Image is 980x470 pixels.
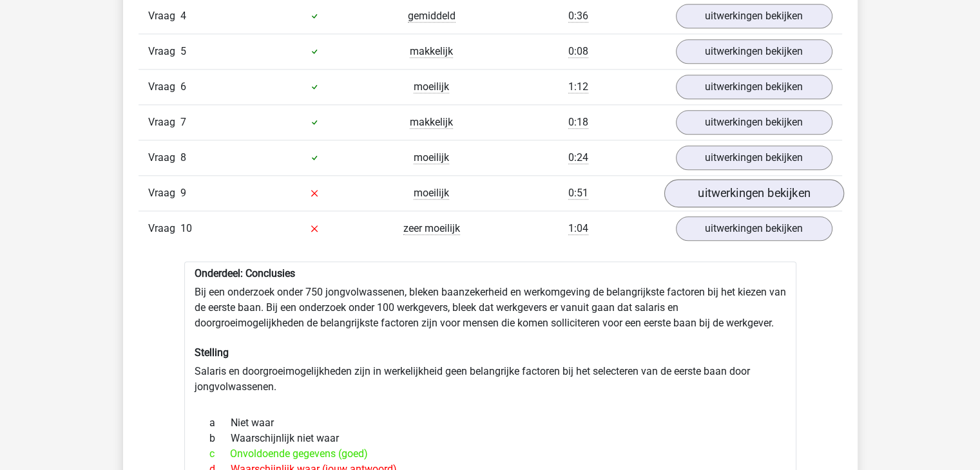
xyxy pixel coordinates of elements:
[568,10,588,23] span: 0:36
[200,431,781,446] div: Waarschijnlijk niet waar
[180,222,192,234] span: 10
[414,187,449,200] span: moeilijk
[195,267,786,279] h6: Onderdeel: Conclusies
[180,80,186,93] span: 6
[664,179,843,207] a: uitwerkingen bekijken
[180,151,186,164] span: 8
[676,146,832,170] a: uitwerkingen bekijken
[568,45,588,58] span: 0:08
[148,221,180,236] span: Vraag
[410,45,453,58] span: makkelijk
[180,10,186,22] span: 4
[676,39,832,64] a: uitwerkingen bekijken
[568,151,588,164] span: 0:24
[195,346,786,359] h6: Stelling
[148,185,180,201] span: Vraag
[403,222,460,235] span: zeer moeilijk
[209,431,231,446] span: b
[568,116,588,129] span: 0:18
[209,415,231,431] span: a
[209,446,230,462] span: c
[414,151,449,164] span: moeilijk
[148,8,180,24] span: Vraag
[148,44,180,59] span: Vraag
[408,10,456,23] span: gemiddeld
[568,80,588,93] span: 1:12
[568,222,588,235] span: 1:04
[676,110,832,135] a: uitwerkingen bekijken
[568,187,588,200] span: 0:51
[148,115,180,130] span: Vraag
[148,79,180,95] span: Vraag
[676,75,832,99] a: uitwerkingen bekijken
[180,187,186,199] span: 9
[414,80,449,93] span: moeilijk
[148,150,180,165] span: Vraag
[676,216,832,241] a: uitwerkingen bekijken
[200,415,781,431] div: Niet waar
[180,45,186,57] span: 5
[410,116,453,129] span: makkelijk
[180,116,186,128] span: 7
[676,4,832,28] a: uitwerkingen bekijken
[200,446,781,462] div: Onvoldoende gegevens (goed)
